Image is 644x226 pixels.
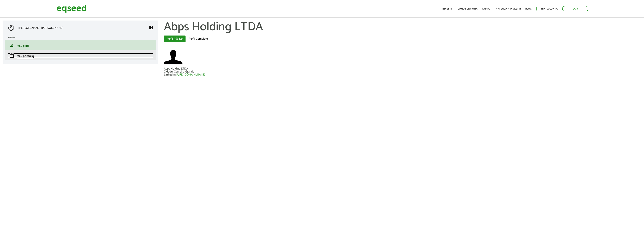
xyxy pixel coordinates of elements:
a: Sair [562,6,588,11]
span: : [173,69,173,74]
a: Aprenda a investir [496,8,521,10]
span: work [10,53,14,58]
span: person [10,43,14,47]
span: : [175,72,176,77]
a: Perfil Público [164,36,186,42]
a: Como funciona [458,8,478,10]
span: Meu perfil [17,43,29,48]
a: Captar [482,8,491,10]
span: Meu portfólio [17,53,34,59]
div: Linkedin [164,73,176,76]
a: Minha conta [541,8,558,10]
div: Campina Grande [174,70,194,73]
p: [PERSON_NAME] [PERSON_NAME] [18,26,63,30]
a: Investir [442,8,453,10]
div: Abps Holding LTDA [164,67,641,70]
li: Meu portfólio [5,50,156,60]
a: [URL][DOMAIN_NAME] [176,73,206,76]
a: workMeu portfólio [8,53,153,58]
a: personMeu perfil [8,43,153,47]
img: Foto de Abps Holding LTDA [164,48,183,67]
a: Perfil Completo [186,36,211,42]
h1: Abps Holding LTDA [164,21,641,34]
h2: Pessoal [8,36,156,39]
a: Blog [525,8,531,10]
a: Ver perfil do usuário. [164,48,183,67]
div: Cidade [164,70,174,73]
span: left_panel_close [149,25,153,30]
a: Colapsar menu [149,25,153,31]
li: Meu perfil [5,40,156,50]
img: EqSeed [57,4,86,14]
